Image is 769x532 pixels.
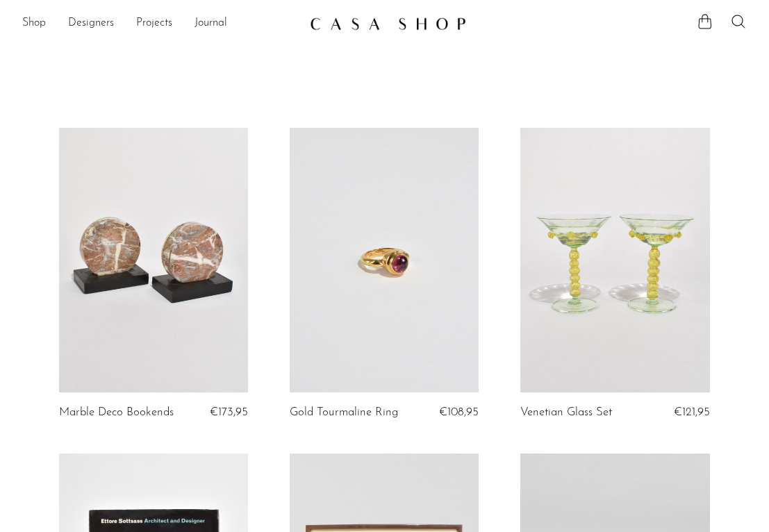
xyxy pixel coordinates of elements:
a: Gold Tourmaline Ring [290,406,398,419]
ul: NEW HEADER MENU [22,12,299,35]
span: €121,95 [674,406,710,418]
nav: Desktop navigation [22,12,299,35]
a: Designers [68,15,114,33]
a: Projects [136,15,172,33]
a: Journal [195,15,227,33]
a: Marble Deco Bookends [59,406,174,419]
span: €173,95 [210,406,248,418]
a: Shop [22,15,46,33]
a: Venetian Glass Set [520,406,612,419]
span: €108,95 [439,406,479,418]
